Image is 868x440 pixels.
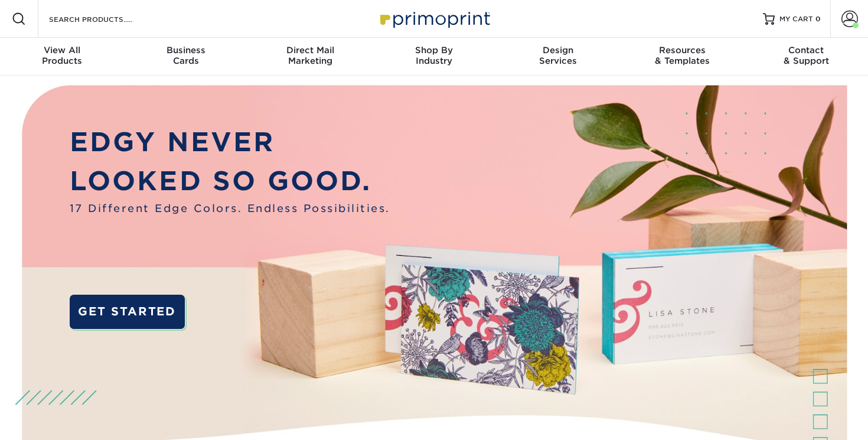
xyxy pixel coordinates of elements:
div: Cards [124,45,248,66]
div: Marketing [248,45,372,66]
a: Direct MailMarketing [248,38,372,76]
div: Industry [372,45,496,66]
span: Business [124,45,248,56]
a: Contact& Support [744,38,868,76]
span: MY CART [779,14,813,24]
span: 0 [815,15,821,23]
p: EDGY NEVER [70,123,390,162]
span: 17 Different Edge Colors. Endless Possibilities. [70,201,390,216]
span: Direct Mail [248,45,372,56]
p: LOOKED SO GOOD. [70,162,390,201]
iframe: Google Customer Reviews [3,404,100,436]
div: & Templates [620,45,744,66]
input: SEARCH PRODUCTS..... [48,12,163,26]
div: Services [496,45,620,66]
a: Resources& Templates [620,38,744,76]
span: Shop By [372,45,496,56]
img: Primoprint [375,6,493,31]
div: & Support [744,45,868,66]
a: GET STARTED [70,295,185,329]
span: Contact [744,45,868,56]
a: Shop ByIndustry [372,38,496,76]
span: Resources [620,45,744,56]
a: DesignServices [496,38,620,76]
span: Design [496,45,620,56]
a: BusinessCards [124,38,248,76]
